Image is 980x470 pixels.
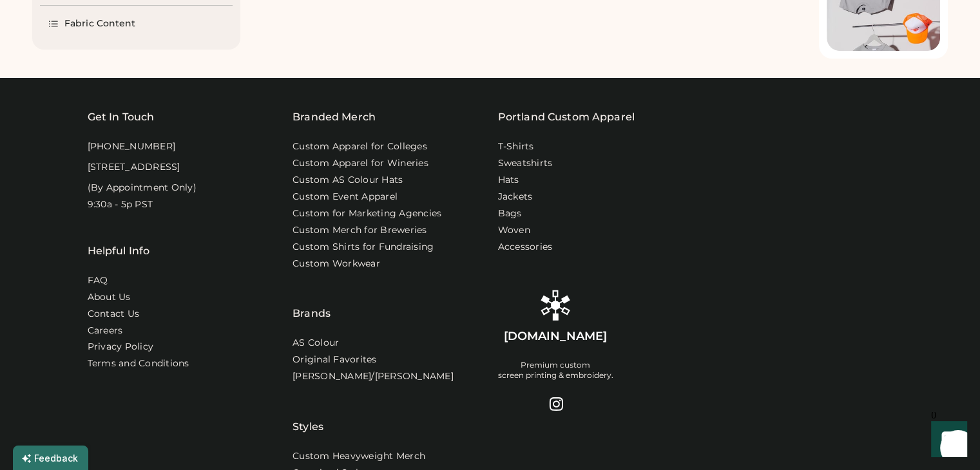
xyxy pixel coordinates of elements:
a: AS Colour [293,337,339,350]
a: [PERSON_NAME]/[PERSON_NAME] [293,370,454,383]
div: Helpful Info [88,243,150,259]
a: Custom Merch for Breweries [293,224,427,237]
a: Accessories [498,241,553,254]
div: 9:30a - 5p PST [88,198,153,211]
a: Custom AS Colour Hats [293,174,403,187]
div: Terms and Conditions [88,357,189,370]
a: Custom for Marketing Agencies [293,207,441,220]
a: FAQ [88,274,108,287]
a: Custom Apparel for Colleges [293,140,427,153]
div: Styles [293,387,323,435]
div: Get In Touch [88,109,155,125]
a: Custom Workwear [293,258,380,270]
div: Fabric Content [64,17,135,30]
a: Original Favorites [293,353,377,366]
a: Portland Custom Apparel [498,109,635,125]
a: Bags [498,207,522,220]
a: Contact Us [88,308,140,321]
a: Jackets [498,191,533,203]
a: Custom Shirts for Fundraising [293,241,434,254]
iframe: Front Chat [919,412,974,467]
a: Woven [498,224,530,237]
img: Rendered Logo - Screens [540,290,571,321]
a: Custom Apparel for Wineries [293,157,428,170]
div: (By Appointment Only) [88,182,197,194]
div: Premium custom screen printing & embroidery. [498,360,613,381]
a: Custom Event Apparel [293,191,398,203]
div: Branded Merch [293,109,376,125]
a: Hats [498,174,519,187]
a: About Us [88,291,131,304]
div: [DOMAIN_NAME] [504,328,607,344]
a: Custom Heavyweight Merch [293,450,425,463]
a: Sweatshirts [498,157,553,170]
div: [PHONE_NUMBER] [88,140,176,153]
a: Careers [88,324,123,337]
div: Brands [293,274,331,321]
a: Privacy Policy [88,341,154,353]
div: [STREET_ADDRESS] [88,161,180,174]
a: T-Shirts [498,140,534,153]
